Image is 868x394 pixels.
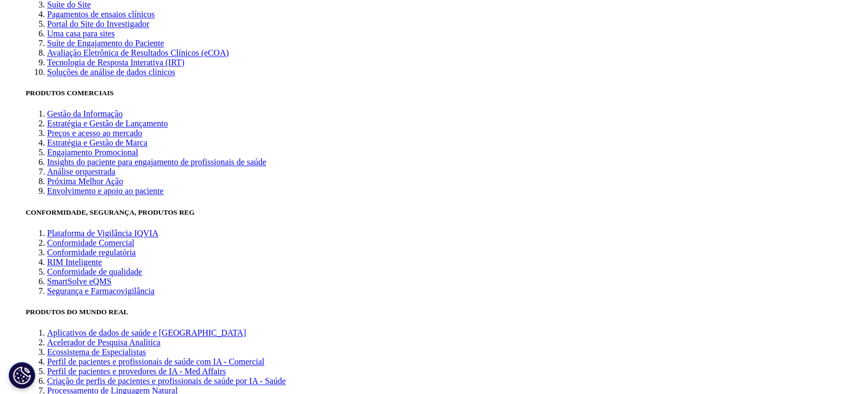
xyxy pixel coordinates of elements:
[47,257,102,267] a: RIM Inteligente
[47,177,123,186] a: Próxima Melhor Ação
[47,357,264,366] a: Perfil de pacientes e profissionais de saúde com IA - Comercial
[47,39,164,48] a: Suíte de Engajamento do Paciente
[47,19,149,28] a: Portal do Site do Investigador
[26,308,128,316] font: PRODUTOS DO MUNDO REAL
[47,347,146,357] a: Ecossistema de Especialistas
[47,376,286,385] a: Criação de perfis de pacientes e profissionais de saúde por IA - Saúde
[47,167,116,176] a: Análise orquestrada
[47,229,158,238] a: Plataforma de Vigilância IQVIA
[47,157,267,166] a: Insights do paciente para engajamento de profissionais de saúde
[47,367,226,376] a: Perfil de pacientes e provedores de IA - Med Affairs
[47,119,168,128] a: Estratégia e Gestão de Lançamento
[47,58,185,67] a: Tecnologia de Resposta Interativa (IRT)
[47,109,123,118] a: Gestão da Informação
[47,148,138,157] a: Engajamento Promocional
[47,10,155,19] a: Pagamentos de ensaios clínicos
[26,89,114,97] font: PRODUTOS COMERCIAIS
[47,138,147,147] a: Estratégia e Gestão de Marca
[47,238,134,247] a: Conformidade Comercial
[47,29,115,38] a: Uma casa para sites
[47,267,142,276] a: Conformidade de qualidade
[47,338,161,347] a: Acelerador de Pesquisa Analítica
[47,67,176,77] a: Soluções de análise de dados clínicos
[47,328,246,337] a: Aplicativos de dados de saúde e [GEOGRAPHIC_DATA]
[9,362,35,389] button: Definições de cookies
[47,128,142,138] a: Preços e acesso ao mercado
[47,277,111,286] a: SmartSolve eQMS
[47,248,136,257] a: Conformidade regulatória
[47,286,155,295] a: Segurança e Farmacovigilância
[47,48,229,57] a: Avaliação Eletrônica de Resultados Clínicos (eCOA)
[47,186,164,195] a: Envolvimento e apoio ao paciente
[26,208,195,216] font: CONFORMIDADE, SEGURANÇA, PRODUTOS REG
